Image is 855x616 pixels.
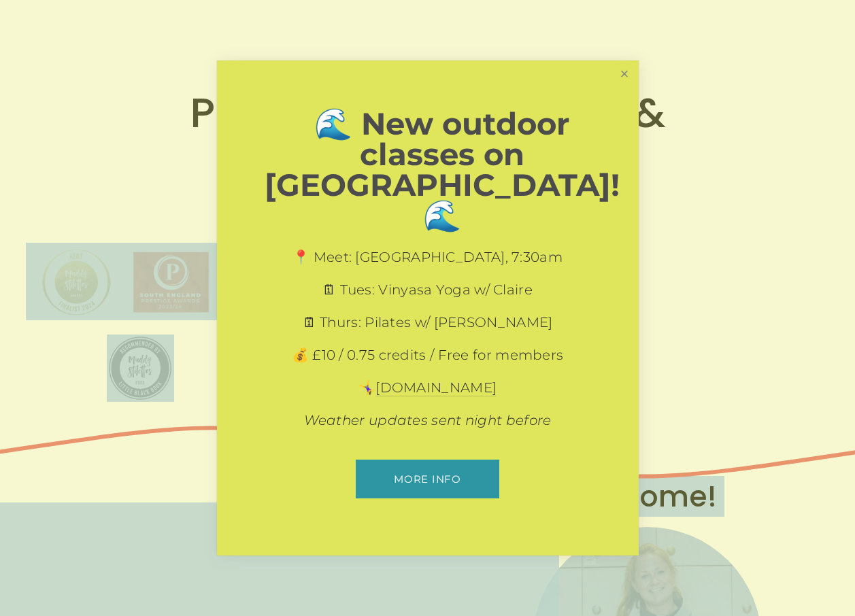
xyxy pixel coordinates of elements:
[612,63,636,86] a: Close
[375,379,497,396] a: [DOMAIN_NAME]
[265,345,591,364] p: 💰 £10 / 0.75 credits / Free for members
[265,313,591,332] p: 🗓 Thurs: Pilates w/ [PERSON_NAME]
[265,280,591,299] p: 🗓 Tues: Vinyasa Yoga w/ Claire
[265,247,591,267] p: 📍 Meet: [GEOGRAPHIC_DATA], 7:30am
[356,460,499,498] a: More info
[265,378,591,397] p: 🤸‍♀️
[265,108,620,230] h1: 🌊 New outdoor classes on [GEOGRAPHIC_DATA]! 🌊
[304,412,552,428] em: Weather updates sent night before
